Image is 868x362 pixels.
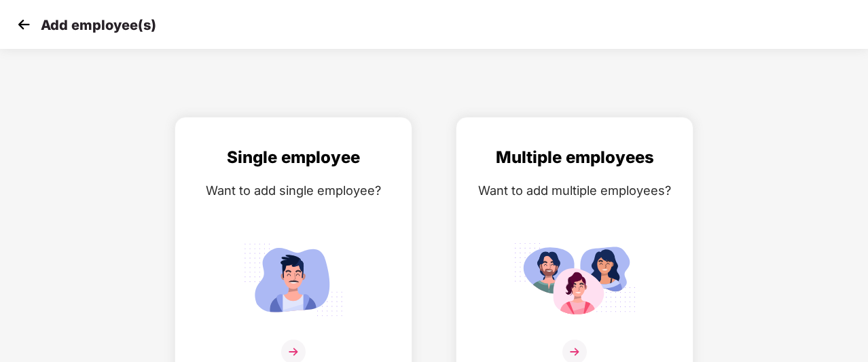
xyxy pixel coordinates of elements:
img: svg+xml;base64,PHN2ZyB4bWxucz0iaHR0cDovL3d3dy53My5vcmcvMjAwMC9zdmciIHdpZHRoPSIzMCIgaGVpZ2h0PSIzMC... [14,14,34,35]
img: svg+xml;base64,PHN2ZyB4bWxucz0iaHR0cDovL3d3dy53My5vcmcvMjAwMC9zdmciIGlkPSJNdWx0aXBsZV9lbXBsb3llZS... [513,237,636,322]
div: Single employee [189,145,398,170]
p: Add employee(s) [41,17,156,33]
div: Multiple employees [470,145,679,170]
div: Want to add multiple employees? [470,181,679,200]
img: svg+xml;base64,PHN2ZyB4bWxucz0iaHR0cDovL3d3dy53My5vcmcvMjAwMC9zdmciIGlkPSJTaW5nbGVfZW1wbG95ZWUiIH... [232,237,355,322]
div: Want to add single employee? [189,181,398,200]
